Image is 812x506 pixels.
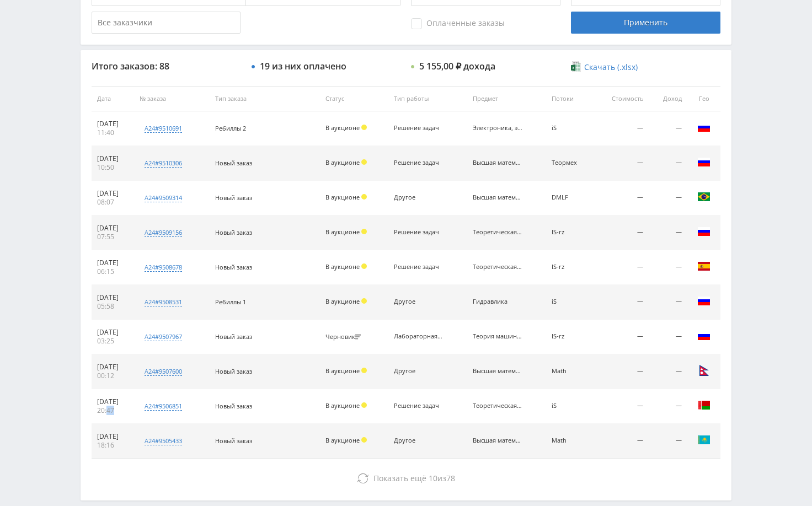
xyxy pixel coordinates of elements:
[697,260,710,273] img: esp.png
[97,128,129,137] div: 11:40
[97,328,129,337] div: [DATE]
[473,229,522,236] div: Теоретическая механика
[361,159,367,165] span: Холд
[594,181,649,216] td: —
[571,12,720,34] div: Применить
[325,333,364,341] div: Черновик
[649,250,687,285] td: —
[697,433,710,446] img: kaz.png
[145,228,182,237] div: a24#9509156
[97,397,129,406] div: [DATE]
[697,329,710,342] img: rus.png
[473,368,522,375] div: Высшая математика
[697,225,710,238] img: rus.png
[697,190,710,203] img: bra.png
[552,298,588,305] div: iS
[97,154,129,163] div: [DATE]
[145,402,182,411] div: a24#9506851
[361,402,367,408] span: Холд
[473,402,522,410] div: Теоретическая механика
[552,159,588,166] div: Теормех
[145,159,182,168] div: a24#9510306
[361,263,367,269] span: Холд
[325,228,360,236] span: В аукционе
[473,298,522,305] div: Гидравлика
[97,259,129,267] div: [DATE]
[97,293,129,302] div: [DATE]
[145,124,182,133] div: a24#9510691
[697,399,710,412] img: blr.png
[552,194,588,201] div: DMLF
[325,436,360,444] span: В аукционе
[325,262,360,271] span: В аукционе
[97,233,129,241] div: 07:55
[215,367,252,375] span: Новый заказ
[361,437,367,443] span: Холд
[97,441,129,450] div: 18:16
[467,87,546,111] th: Предмет
[473,333,522,340] div: Теория машин и механизмов
[97,198,129,207] div: 08:07
[215,228,252,236] span: Новый заказ
[594,111,649,146] td: —
[97,337,129,346] div: 03:25
[571,62,637,73] a: Скачать (.xlsx)
[552,437,588,444] div: Math
[594,424,649,459] td: —
[649,389,687,424] td: —
[394,437,444,444] div: Другое
[552,229,588,236] div: IS-rz
[649,181,687,216] td: —
[97,163,129,172] div: 10:50
[215,263,252,271] span: Новый заказ
[594,389,649,424] td: —
[473,194,522,201] div: Высшая математика
[361,368,367,373] span: Холд
[649,216,687,250] td: —
[552,125,588,132] div: iS
[419,61,495,71] div: 5 155,00 ₽ дохода
[649,285,687,320] td: —
[97,406,129,415] div: 20:47
[697,155,710,169] img: rus.png
[320,87,388,111] th: Статус
[411,18,505,29] span: Оплаченные заказы
[594,216,649,250] td: —
[325,158,360,166] span: В аукционе
[473,125,522,132] div: Электроника, электротехника, радиотехника
[97,372,129,380] div: 00:12
[325,367,360,375] span: В аукционе
[373,473,455,483] span: из
[394,229,444,236] div: Решение задач
[97,432,129,441] div: [DATE]
[552,368,588,375] div: Math
[145,437,182,445] div: a24#9505433
[145,298,182,306] div: a24#9508531
[97,363,129,372] div: [DATE]
[687,87,720,111] th: Гео
[145,367,182,376] div: a24#9507600
[215,124,246,132] span: Ребиллы 2
[697,121,710,134] img: rus.png
[215,298,246,306] span: Ребиллы 1
[571,61,580,72] img: xlsx
[215,437,252,445] span: Новый заказ
[215,402,252,410] span: Новый заказ
[215,193,252,202] span: Новый заказ
[429,473,437,483] span: 10
[594,146,649,181] td: —
[97,120,129,128] div: [DATE]
[649,354,687,389] td: —
[361,229,367,234] span: Холд
[473,437,522,444] div: Высшая математика
[394,159,444,166] div: Решение задач
[92,87,134,111] th: Дата
[394,402,444,410] div: Решение задач
[97,267,129,276] div: 06:15
[394,263,444,271] div: Решение задач
[649,424,687,459] td: —
[552,333,588,340] div: IS-rz
[361,125,367,130] span: Холд
[97,189,129,198] div: [DATE]
[373,473,426,483] span: Показать ещё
